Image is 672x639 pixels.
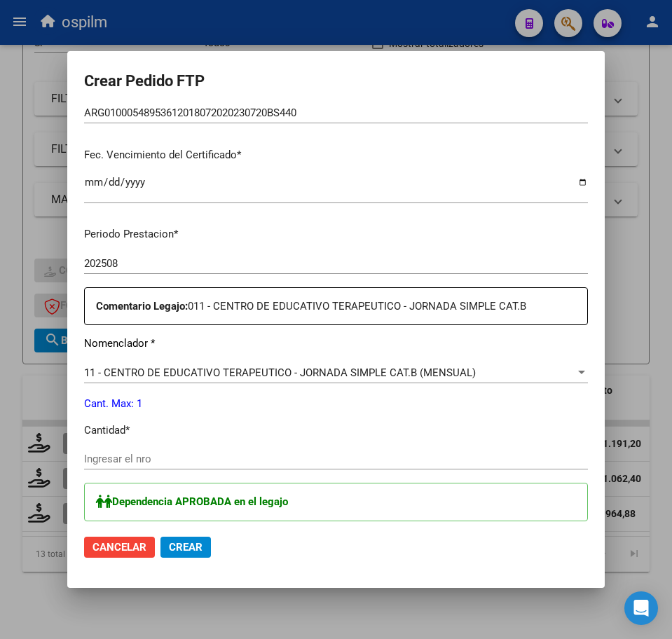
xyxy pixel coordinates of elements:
p: Nomenclador * [84,336,588,352]
h2: Crear Pedido FTP [84,68,588,95]
p: 011 - CENTRO DE EDUCATIVO TERAPEUTICO - JORNADA SIMPLE CAT.B [96,298,587,315]
p: Fec. Vencimiento del Certificado [84,147,588,163]
div: Open Intercom Messenger [624,591,658,625]
span: Cancelar [92,541,146,554]
strong: Comentario Legajo: [96,300,188,312]
p: Cant. Max: 1 [84,396,588,412]
button: Cancelar [84,537,155,558]
strong: Dependencia APROBADA en el legajo [112,495,288,508]
span: 11 - CENTRO DE EDUCATIVO TERAPEUTICO - JORNADA SIMPLE CAT.B (MENSUAL) [84,366,476,379]
p: Periodo Prestacion [84,226,588,242]
span: Crear [169,541,203,554]
p: Cantidad [84,422,588,439]
button: Crear [160,537,211,558]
